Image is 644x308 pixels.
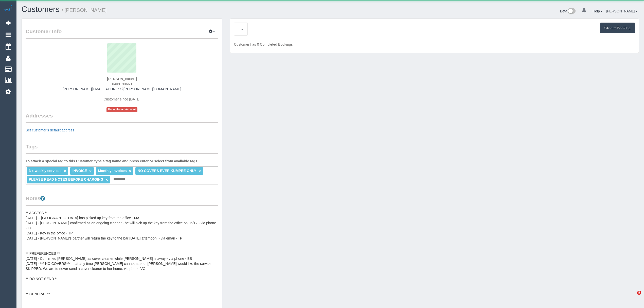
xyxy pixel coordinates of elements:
a: Set customer's default address [26,128,74,132]
a: × [129,169,131,173]
a: × [199,169,201,173]
span: Unconfirmed Account [106,107,137,112]
span: NO COVERS EVER KUMPEE ONLY [138,169,196,173]
legend: Tags [26,143,218,154]
a: Help [593,9,602,13]
strong: [PERSON_NAME] [107,77,137,81]
span: 0409190660 [112,82,132,86]
legend: Notes [26,195,218,206]
span: 3 x weekly services [29,169,61,173]
img: Automaid Logo [3,5,13,12]
span: 5 [637,291,641,295]
span: Customer since [DATE] [103,97,140,101]
span: Monthly Invoices [98,169,127,173]
a: Customers [22,5,60,14]
button: Create Booking [600,23,635,33]
span: INVOICE [73,169,87,173]
small: / [PERSON_NAME] [62,7,107,13]
a: Beta [560,9,576,13]
legend: Customer Info [26,28,218,39]
a: × [64,169,66,173]
span: PLEASE READ NOTES BEFORE CHARGING [29,177,103,181]
a: × [89,169,92,173]
iframe: Intercom live chat [627,291,639,303]
a: [PERSON_NAME][EMAIL_ADDRESS][PERSON_NAME][DOMAIN_NAME] [63,87,181,91]
label: To attach a special tag to this Customer, type a tag name and press enter or select from availabl... [26,159,199,164]
a: [PERSON_NAME] [606,9,638,13]
img: New interface [567,8,576,15]
a: × [105,178,108,182]
p: Customer has 0 Completed Bookings [234,42,635,47]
